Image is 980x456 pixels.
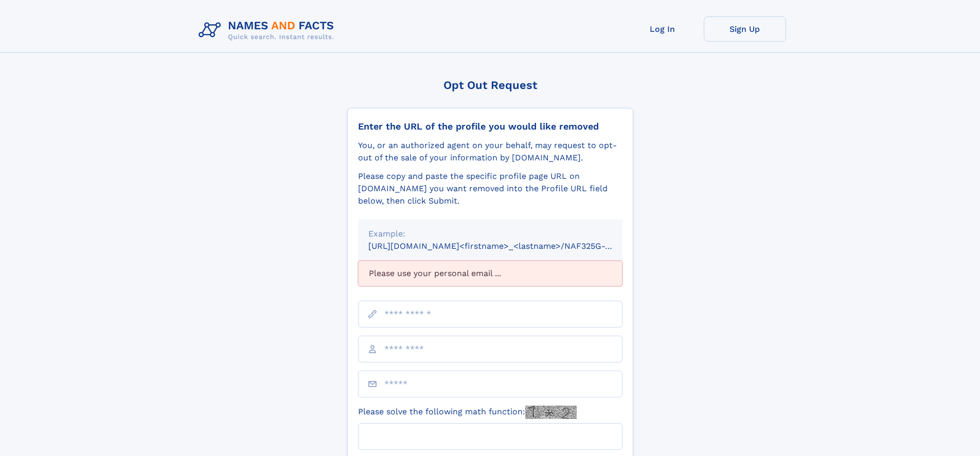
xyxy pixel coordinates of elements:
label: Please solve the following math function: [358,406,577,419]
img: Logo Names and Facts [194,16,343,44]
div: Example: [368,228,612,240]
div: Please use your personal email ... [358,261,622,286]
small: [URL][DOMAIN_NAME]<firstname>_<lastname>/NAF325G-xxxxxxxx [368,241,642,251]
a: Sign Up [704,16,786,42]
div: Opt Out Request [347,79,633,92]
div: Enter the URL of the profile you would like removed [358,121,622,132]
div: You, or an authorized agent on your behalf, may request to opt-out of the sale of your informatio... [358,139,622,164]
div: Please copy and paste the specific profile page URL on [DOMAIN_NAME] you want removed into the Pr... [358,170,622,207]
a: Log In [621,16,704,42]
